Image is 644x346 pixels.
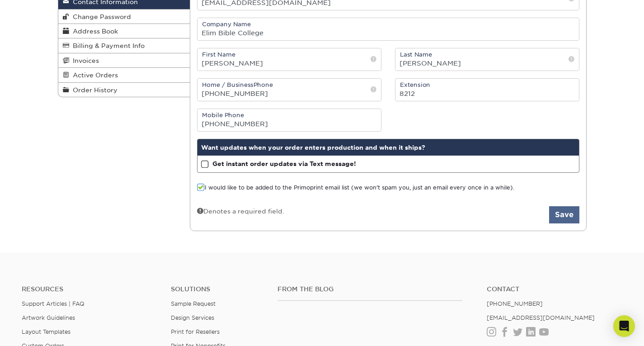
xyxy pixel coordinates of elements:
div: Denotes a required field. [197,206,284,216]
a: Sample Request [171,300,216,307]
iframe: Google Customer Reviews [2,318,77,343]
span: Change Password [69,13,131,20]
a: Contact [487,285,622,293]
h4: Solutions [171,285,264,293]
span: Order History [69,86,118,94]
a: [EMAIL_ADDRESS][DOMAIN_NAME] [487,314,595,321]
span: Invoices [69,57,99,64]
a: Active Orders [58,68,190,82]
a: Support Articles | FAQ [22,300,85,307]
label: I would like to be added to the Primoprint email list (we won't spam you, just an email every onc... [197,184,514,192]
h4: From the Blog [277,285,462,293]
a: Billing & Payment Info [58,38,190,53]
a: Order History [58,83,190,97]
a: Print for Resellers [171,328,220,335]
a: Artwork Guidelines [22,314,75,321]
a: Change Password [58,9,190,24]
div: Open Intercom Messenger [613,315,635,337]
a: Design Services [171,314,214,321]
div: Want updates when your order enters production and when it ships? [197,139,579,156]
h4: Resources [22,285,157,293]
strong: Get instant order updates via Text message! [212,160,356,167]
a: Invoices [58,53,190,68]
span: Active Orders [69,71,118,79]
span: Address Book [69,28,118,35]
span: Billing & Payment Info [69,42,145,49]
a: [PHONE_NUMBER] [487,300,543,307]
button: Save [549,206,579,223]
a: Address Book [58,24,190,38]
